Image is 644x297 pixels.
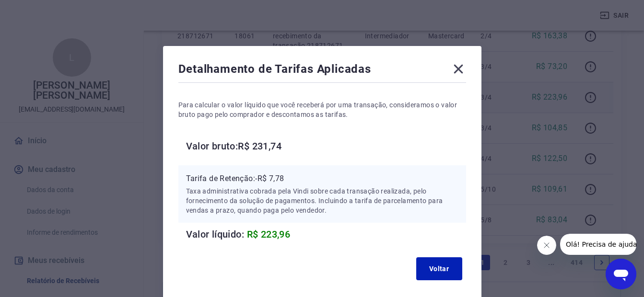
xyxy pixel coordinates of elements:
span: Olá! Precisa de ajuda? [6,7,81,14]
h6: Valor líquido: [186,227,466,242]
h6: Valor bruto: R$ 231,74 [186,138,466,154]
iframe: Botão para abrir a janela de mensagens [606,259,636,289]
p: Para calcular o valor líquido que você receberá por uma transação, consideramos o valor bruto pag... [178,100,466,119]
div: Detalhamento de Tarifas Aplicadas [178,61,466,80]
p: Tarifa de Retenção: -R$ 7,78 [186,173,458,184]
iframe: Fechar mensagem [537,236,556,255]
iframe: Mensagem da empresa [560,234,636,255]
span: R$ 223,96 [247,228,291,240]
button: Voltar [416,257,462,280]
p: Taxa administrativa cobrada pela Vindi sobre cada transação realizada, pelo fornecimento da soluç... [186,186,458,215]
